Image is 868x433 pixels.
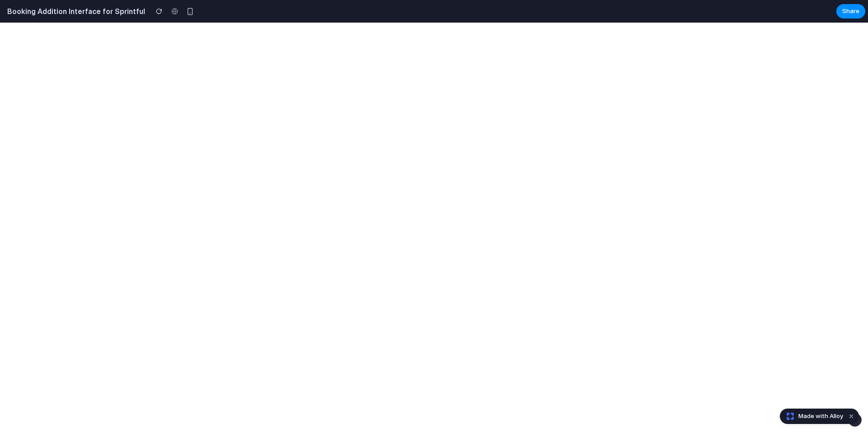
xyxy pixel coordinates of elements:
[798,412,843,421] span: Made with Alloy
[842,7,859,16] span: Share
[846,411,857,422] button: Dismiss watermark
[780,412,844,421] a: Made with Alloy
[836,4,865,19] button: Share
[4,6,145,17] h2: Booking Addition Interface for Sprintful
